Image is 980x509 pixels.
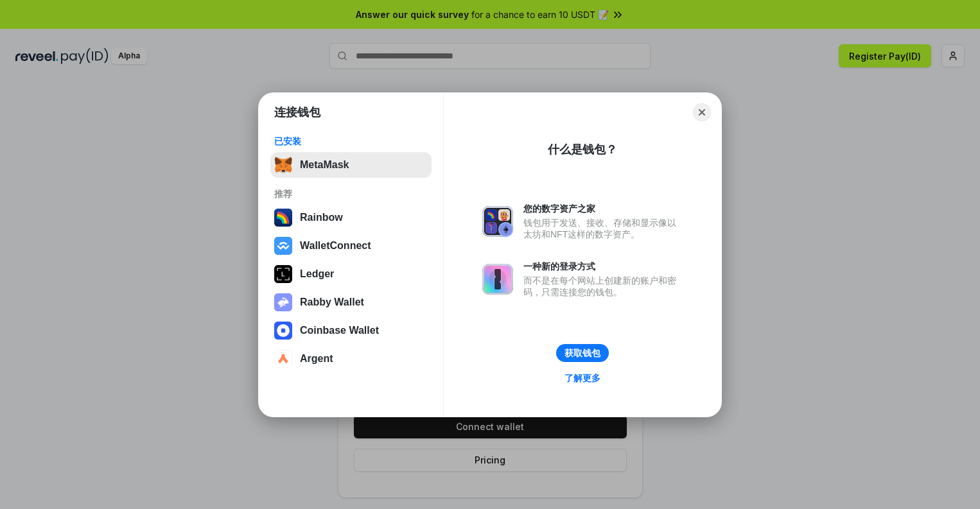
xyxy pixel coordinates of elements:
img: svg+xml,%3Csvg%20width%3D%22120%22%20height%3D%22120%22%20viewBox%3D%220%200%20120%20120%22%20fil... [274,209,292,227]
button: Rabby Wallet [270,289,432,315]
div: Rainbow [300,212,343,223]
button: Close [693,103,711,121]
div: Ledger [300,268,334,280]
button: MetaMask [270,152,432,178]
button: Rainbow [270,205,432,230]
img: svg+xml,%3Csvg%20xmlns%3D%22http%3A%2F%2Fwww.w3.org%2F2000%2Fsvg%22%20width%3D%2228%22%20height%3... [274,265,292,283]
img: svg+xml,%3Csvg%20xmlns%3D%22http%3A%2F%2Fwww.w3.org%2F2000%2Fsvg%22%20fill%3D%22none%22%20viewBox... [482,264,513,295]
button: Coinbase Wallet [270,318,432,343]
div: 一种新的登录方式 [523,261,683,272]
div: Coinbase Wallet [300,325,379,336]
div: 而不是在每个网站上创建新的账户和密码，只需连接您的钱包。 [523,275,683,298]
img: svg+xml,%3Csvg%20xmlns%3D%22http%3A%2F%2Fwww.w3.org%2F2000%2Fsvg%22%20fill%3D%22none%22%20viewBox... [482,206,513,237]
img: svg+xml,%3Csvg%20width%3D%2228%22%20height%3D%2228%22%20viewBox%3D%220%200%2028%2028%22%20fill%3D... [274,350,292,368]
a: 了解更多 [557,370,608,386]
img: svg+xml,%3Csvg%20fill%3D%22none%22%20height%3D%2233%22%20viewBox%3D%220%200%2035%2033%22%20width%... [274,156,292,174]
h1: 连接钱包 [274,105,320,120]
button: Argent [270,346,432,372]
div: 获取钱包 [564,347,600,359]
div: 什么是钱包？ [548,142,617,157]
button: Ledger [270,261,432,287]
img: svg+xml,%3Csvg%20xmlns%3D%22http%3A%2F%2Fwww.w3.org%2F2000%2Fsvg%22%20fill%3D%22none%22%20viewBox... [274,293,292,311]
div: WalletConnect [300,240,371,252]
div: 您的数字资产之家 [523,203,683,214]
img: svg+xml,%3Csvg%20width%3D%2228%22%20height%3D%2228%22%20viewBox%3D%220%200%2028%2028%22%20fill%3D... [274,322,292,340]
div: MetaMask [300,159,349,171]
div: Argent [300,353,333,365]
img: svg+xml,%3Csvg%20width%3D%2228%22%20height%3D%2228%22%20viewBox%3D%220%200%2028%2028%22%20fill%3D... [274,237,292,255]
div: 钱包用于发送、接收、存储和显示像以太坊和NFT这样的数字资产。 [523,217,683,240]
button: WalletConnect [270,233,432,259]
div: 已安装 [274,135,428,147]
button: 获取钱包 [556,344,609,362]
div: Rabby Wallet [300,297,364,308]
div: 推荐 [274,188,428,200]
div: 了解更多 [564,372,600,384]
